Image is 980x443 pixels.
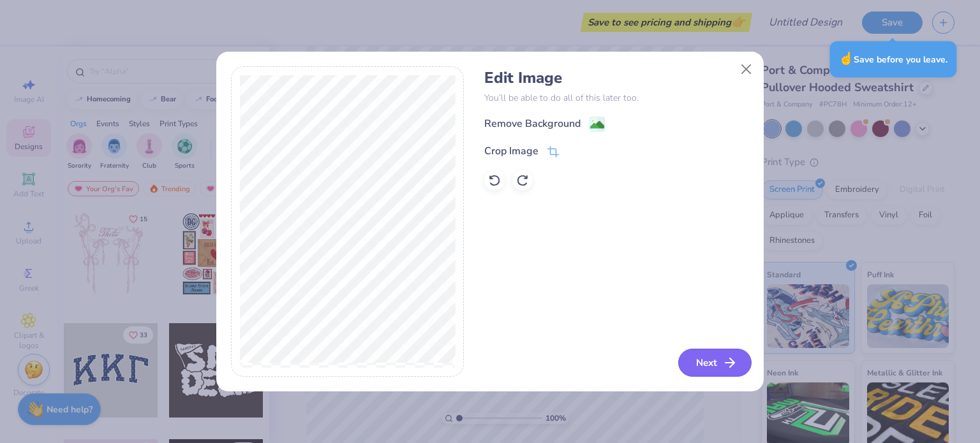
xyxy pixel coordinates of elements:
button: Close [734,57,759,82]
button: Next [678,349,752,377]
div: Remove Background [484,116,581,131]
p: You’ll be able to do all of this later too. [484,91,749,105]
div: Crop Image [484,143,538,159]
div: Save before you leave. [829,41,956,77]
h4: Edit Image [484,69,749,87]
span: ☝️ [838,50,854,67]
